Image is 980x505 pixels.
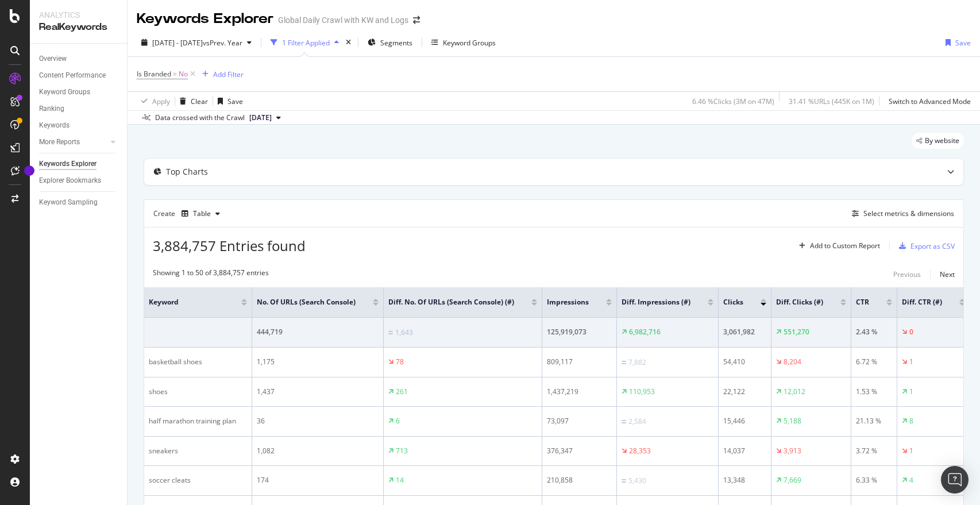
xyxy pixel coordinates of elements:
[380,38,412,48] span: Segments
[941,33,971,52] button: Save
[893,268,921,282] button: Previous
[856,446,892,456] div: 3.72 %
[149,387,247,397] div: shoes
[784,416,801,426] div: 5,188
[39,53,67,65] div: Overview
[388,331,393,334] img: Equal
[884,92,971,110] button: Switch to Advanced Mode
[413,16,420,24] div: arrow-right-arrow-left
[257,327,379,337] div: 444,719
[856,475,892,485] div: 6.33 %
[39,119,70,132] div: Keywords
[278,14,408,26] div: Global Daily Crawl with KW and Logs
[39,158,97,170] div: Keywords Explorer
[396,387,408,397] div: 261
[856,387,892,397] div: 1.53 %
[723,416,766,426] div: 15,446
[847,207,954,221] button: Select metrics & dimensions
[396,357,404,367] div: 78
[39,70,106,82] div: Content Performance
[622,479,626,483] img: Equal
[137,69,171,79] span: Is Branded
[776,297,823,307] span: Diff. Clicks (#)
[909,357,913,367] div: 1
[344,37,353,48] div: times
[940,268,955,282] button: Next
[39,175,119,187] a: Explorer Bookmarks
[249,113,272,123] span: 2024 Dec. 1st
[39,86,119,98] a: Keyword Groups
[213,92,243,110] button: Save
[24,165,34,176] div: Tooltip anchor
[203,38,242,48] span: vs Prev. Year
[856,327,892,337] div: 2.43 %
[257,416,379,426] div: 36
[39,136,80,148] div: More Reports
[622,420,626,423] img: Equal
[245,111,285,125] button: [DATE]
[213,70,244,79] div: Add Filter
[902,297,942,307] span: Diff. CTR (#)
[396,446,408,456] div: 713
[152,38,203,48] span: [DATE] - [DATE]
[692,97,774,106] div: 6.46 % Clicks ( 3M on 47M )
[784,387,805,397] div: 12,012
[39,119,119,132] a: Keywords
[39,196,98,209] div: Keyword Sampling
[39,9,118,21] div: Analytics
[912,133,964,149] div: legacy label
[39,86,90,98] div: Keyword Groups
[909,475,913,485] div: 4
[909,387,913,397] div: 1
[547,357,612,367] div: 809,117
[396,475,404,485] div: 14
[173,69,177,79] span: =
[149,357,247,367] div: basketball shoes
[547,475,612,485] div: 210,858
[723,475,766,485] div: 13,348
[149,416,247,426] div: half marathon training plan
[257,446,379,456] div: 1,082
[155,113,245,123] div: Data crossed with the Crawl
[166,166,208,178] div: Top Charts
[39,21,118,34] div: RealKeywords
[629,387,655,397] div: 110,953
[547,446,612,456] div: 376,347
[784,446,801,456] div: 3,913
[629,446,651,456] div: 28,353
[257,297,356,307] span: No. of URLs (Search Console)
[723,446,766,456] div: 14,037
[149,446,247,456] div: sneakers
[39,70,119,82] a: Content Performance
[889,97,971,106] div: Switch to Advanced Mode
[910,241,955,251] div: Export as CSV
[153,236,306,255] span: 3,884,757 Entries found
[810,242,880,249] div: Add to Custom Report
[856,297,869,307] span: CTR
[443,38,496,48] div: Keyword Groups
[547,387,612,397] div: 1,437,219
[396,416,400,426] div: 6
[784,475,801,485] div: 7,669
[137,9,273,29] div: Keywords Explorer
[153,268,269,282] div: Showing 1 to 50 of 3,884,757 entries
[257,357,379,367] div: 1,175
[191,97,208,106] div: Clear
[784,357,801,367] div: 8,204
[622,361,626,364] img: Equal
[909,327,913,337] div: 0
[893,269,921,279] div: Previous
[152,97,170,106] div: Apply
[149,297,224,307] span: Keyword
[198,67,244,81] button: Add Filter
[175,92,208,110] button: Clear
[282,38,330,48] div: 1 Filter Applied
[547,297,589,307] span: Impressions
[547,416,612,426] div: 73,097
[856,416,892,426] div: 21.13 %
[363,33,417,52] button: Segments
[628,476,646,486] div: 5,430
[856,357,892,367] div: 6.72 %
[784,327,809,337] div: 551,270
[257,387,379,397] div: 1,437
